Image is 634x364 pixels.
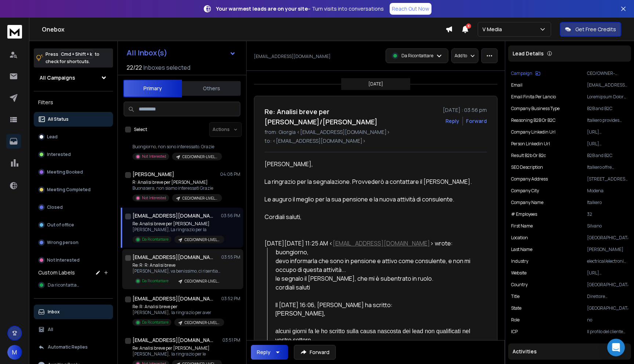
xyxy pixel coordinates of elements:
[511,153,546,159] p: Result b2b or b2c
[294,345,336,360] button: Forward
[123,80,182,97] button: Primary
[134,127,147,132] label: Select
[511,329,518,335] p: ICP
[587,258,628,264] p: electrical/electronic manufacturing
[48,309,60,315] p: Inbox
[511,223,533,229] p: First Name
[182,154,218,160] p: CEO/OWNER-LIVELLO 3 - CONSAPEVOLE DEL PROBLEMA-PERSONALIZZAZIONI TARGET A-TEST 1
[132,144,221,150] p: Buongiorno, non sono interessato. Grazie
[254,54,331,59] p: [EMAIL_ADDRESS][DOMAIN_NAME]
[47,169,83,175] p: Meeting Booked
[34,70,113,85] button: All Campaigns
[40,74,75,81] h1: All Campaigns
[587,94,628,100] p: Loremipsum Dolorsi, ametcon adipi elitsed doeius tempo incidi utl etdol magnaal enimadminim ve Qu...
[587,211,628,217] p: 32
[48,282,81,288] span: Da ricontattare
[276,309,479,318] div: [PERSON_NAME],
[132,336,213,344] h1: [EMAIL_ADDRESS][DOMAIN_NAME]
[121,45,242,60] button: All Inbox(s)
[45,51,99,65] p: Press to check for shortcuts.
[142,237,168,242] p: Da Ricontattare
[34,340,113,354] button: Automatic Replies
[132,212,213,219] h1: [EMAIL_ADDRESS][DOMAIN_NAME]
[587,270,628,276] p: [URL][DOMAIN_NAME]
[587,106,628,112] p: B2B and B2C
[132,171,174,178] h1: [PERSON_NAME]
[265,177,479,186] div: La ringrazio per la segnalazione. Provvederò a contattare il [PERSON_NAME].
[455,53,467,59] p: Add to
[587,305,628,311] p: [GEOGRAPHIC_DATA]
[34,97,113,108] h3: Filters
[60,50,93,58] span: Cmd + Shift + k
[587,235,628,241] p: [GEOGRAPHIC_DATA]
[185,320,220,325] p: CEO/OWNER-LIVELLO 3 - CONSAPEVOLE DEL PROBLEMA-PERSONALIZZAZIONI TARGET A-TEST 1
[587,164,628,170] p: Italkero offre un'ampia scelta di Radiatori a Gas, Stufe a Gas, Riscaldatori da Esterno e molto a...
[127,63,142,72] span: 22 / 22
[587,188,628,194] p: Modena
[513,50,544,57] p: Lead Details
[276,327,479,345] div: alcuni giorni fa le ho scritto sulla causa nascosta dei lead non qualificati nel vostro settore.
[34,147,113,162] button: Interested
[265,160,479,168] div: [PERSON_NAME],
[587,141,628,147] p: [URL][DOMAIN_NAME]
[7,345,22,360] button: M
[466,117,487,125] div: Forward
[143,63,190,72] h3: Inboxes selected
[34,130,113,144] button: Lead
[587,153,628,159] p: B2B and B2C
[587,117,628,123] p: Italkero provides heating solutions that can be sold to both businesses (B2B) such as contractors...
[34,218,113,232] button: Out of office
[47,204,63,210] p: Closed
[511,129,555,135] p: Company Linkedin Url
[132,254,213,261] h1: [EMAIL_ADDRESS][DOMAIN_NAME]
[142,154,166,159] p: Not Interested
[511,270,526,276] p: website
[511,188,539,194] p: Company City
[511,305,521,311] p: State
[132,310,221,316] p: [PERSON_NAME], la ringrazio per aver
[7,25,22,39] img: logo
[511,200,543,205] p: Company Name
[47,222,74,228] p: Out of office
[34,278,113,292] button: Da ricontattare
[587,317,628,323] p: no
[132,295,213,302] h1: [EMAIL_ADDRESS][DOMAIN_NAME]
[276,283,479,292] div: cordiali saluti
[216,5,384,12] p: – Turn visits into conversations
[127,49,167,57] h1: All Inbox(s)
[132,221,221,227] p: Re: Analisi breve per [PERSON_NAME]
[511,70,540,76] button: Campaign
[221,296,240,302] p: 03:52 PM
[216,5,308,12] strong: Your warmest leads are on your site
[392,5,429,12] p: Reach Out Now
[47,134,58,140] p: Lead
[47,257,80,263] p: Not Interested
[132,227,221,233] p: [PERSON_NAME], La ringrazio per la
[132,268,221,274] p: [PERSON_NAME], va benissimo, ci risentiamo
[220,171,240,177] p: 04:08 PM
[587,129,628,135] p: [URL][DOMAIN_NAME]
[47,152,71,157] p: Interested
[265,106,438,127] h1: Re: Analisi breve per [PERSON_NAME]/[PERSON_NAME]
[511,141,550,147] p: Person Linkedin Url
[276,248,479,256] div: buongiorno,
[34,112,113,127] button: All Status
[482,26,505,33] p: V Media
[34,305,113,319] button: Inbox
[443,106,487,114] p: [DATE] : 03:56 pm
[511,211,537,217] p: # Employees
[511,70,532,76] p: Campaign
[587,282,628,288] p: [GEOGRAPHIC_DATA]
[466,23,471,29] span: 8
[276,301,479,309] div: Il [DATE] 16:06, [PERSON_NAME] ha scritto:
[251,345,288,360] button: Reply
[265,239,479,248] div: [DATE][DATE] 11:25 AM < > wrote:
[560,22,621,37] button: Get Free Credits
[276,256,479,274] div: devo informarla che sono in pensione e attivo come consulente, e non mi occupo di questa attività...
[132,185,221,191] p: Buonasera, non siamo interessati Grazie
[132,304,221,310] p: Re: R: Analisi breve per
[132,351,221,357] p: [PERSON_NAME], la ringrazio per le
[333,239,430,247] a: [EMAIL_ADDRESS][DOMAIN_NAME]
[34,253,113,267] button: Not Interested
[265,128,487,136] p: from: Giorgia <[EMAIL_ADDRESS][DOMAIN_NAME]>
